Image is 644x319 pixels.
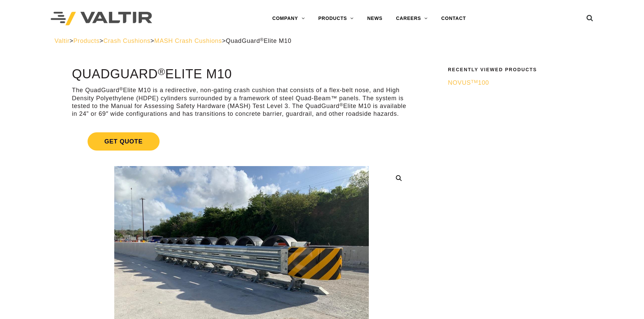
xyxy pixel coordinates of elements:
[158,66,165,77] sup: ®
[448,67,585,72] h2: Recently Viewed Products
[103,37,150,44] a: Crash Cushions
[311,12,360,25] a: PRODUCTS
[339,102,343,107] sup: ®
[72,86,411,118] p: The QuadGuard Elite M10 is a redirective, non-gating crash cushion that consists of a flex-belt n...
[260,37,264,42] sup: ®
[471,79,478,84] sup: TM
[154,37,222,44] a: MASH Crash Cushions
[226,37,291,44] span: QuadGuard Elite M10
[73,37,99,44] a: Products
[389,12,434,25] a: CAREERS
[88,132,160,151] span: Get Quote
[119,86,123,91] sup: ®
[434,12,473,25] a: CONTACT
[448,79,585,87] a: NOVUSTM100
[54,37,69,44] a: Valtir
[265,12,311,25] a: COMPANY
[360,12,389,25] a: NEWS
[51,12,152,26] img: Valtir
[72,67,411,81] h1: QuadGuard Elite M10
[448,79,489,86] span: NOVUS 100
[54,37,590,45] div: > > > >
[72,124,411,159] a: Get Quote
